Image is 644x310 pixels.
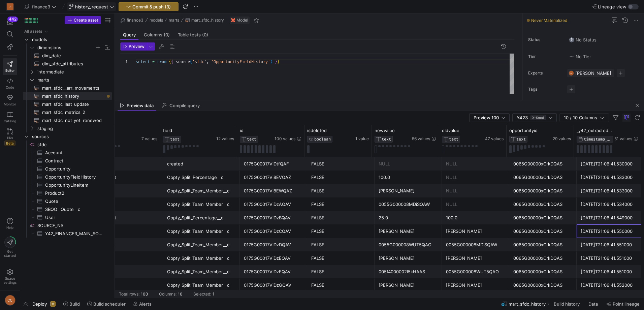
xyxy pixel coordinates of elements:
a: OpportunityLineItem​​​​​​​​​ [23,181,112,189]
span: Create asset [74,18,98,23]
div: Press SPACE to select this row. [23,100,112,108]
div: 0175G00017ViDzAQAV [244,198,303,211]
div: Press SPACE to select this row. [23,52,112,60]
span: User​​​​​​​​​ [45,214,104,221]
span: Y42_FINANCE3_MAIN_SOURCE_NS_CUSTOMCONSOLIDATEDEXCHANGERATESSEARCHRESULTS​​​​​​​​​ [45,230,104,238]
a: mart_sfdc_not_yet_renewed​​​​​​​​​​ [23,116,112,124]
span: Build history [554,301,580,307]
div: Oppty_Split_Team_Member__c [167,265,236,278]
span: Editor [5,68,15,72]
span: Help [6,225,14,229]
div: [PERSON_NAME] [379,279,438,292]
span: Never Materialized [531,18,567,23]
span: Beta [4,141,15,146]
span: newvalue [375,128,395,133]
div: 442 [7,17,18,22]
span: PRs [7,136,13,140]
div: Oppty_Split_Team_Member__c [167,279,236,292]
a: J [3,1,17,12]
span: TEXT [170,137,180,142]
div: Text [100,184,159,197]
span: mart_sfdc_last_update​​​​​​​​​​ [42,100,104,108]
div: FALSE [311,279,371,292]
div: 0175G00017Vi8EWQAZ [244,184,303,197]
button: Build [60,298,83,310]
div: NULL [379,157,438,170]
div: Press SPACE to select this row. [23,173,112,181]
span: Build scheduler [93,301,126,307]
span: isdeleted [307,128,327,133]
div: Columns: [159,292,176,297]
span: finance3 [127,18,143,23]
a: Y42_FINANCE3_MAIN_SOURCE_NS_CUSTOMCONSOLIDATEDEXCHANGERATESSEARCHRESULTS​​​​​​​​​ [23,229,112,238]
a: Product2​​​​​​​​​ [23,189,112,197]
div: 0175G00017ViDzBQAV [244,211,303,224]
a: Spacesettings [3,266,17,287]
button: finance3 [23,2,58,11]
div: 0065G00000xCrkDQAS [513,171,573,184]
img: No tier [569,54,574,59]
div: 100.0 [379,171,438,184]
span: BOOLEAN [314,137,331,142]
span: from [157,59,166,64]
span: dim_date​​​​​​​​​​ [42,52,104,60]
a: dim_date​​​​​​​​​​ [23,52,112,60]
div: Press SPACE to select this row. [23,205,112,213]
a: SOURCE_NS​​​​​​​​ [23,221,112,229]
span: mart_sfdc_history [191,18,224,23]
span: Y423 [517,115,528,120]
span: mart_sfdc_history​​​​​​​​​​ [42,92,104,100]
button: No statusNo Status [567,35,598,44]
img: No status [569,37,574,42]
span: Code [6,85,14,89]
a: mart_sfdc_last_update​​​​​​​​​​ [23,100,112,108]
div: [DATE]T21:06:41.533000 [581,171,640,184]
span: Build [69,301,80,307]
button: Data [585,298,602,310]
a: OpportunityFieldHistory​​​​​​​​​ [23,173,112,181]
a: User​​​​​​​​​ [23,213,112,221]
span: } [277,59,280,64]
button: Commit & push (3) [119,2,179,11]
div: 25.0 [379,211,438,224]
span: Columns [144,33,170,37]
div: Oppty_Split_Percentage__c [167,211,236,224]
span: Point lineage [613,301,640,307]
span: mart_sfdc_history [509,301,546,307]
button: marts [167,16,181,24]
div: 005f4000002I5kHAAS [379,265,438,278]
div: 0065G00000xCrkDQAS [513,238,573,251]
a: dim_sfdc_attributes​​​​​​​​​​ [23,60,112,68]
span: Monitor [4,102,16,106]
button: Getstarted [3,234,17,260]
span: X-Small [530,115,546,120]
span: id [240,128,244,133]
span: { [169,59,171,64]
div: [PERSON_NAME] [446,225,505,238]
div: Percent [100,171,159,184]
a: Contract​​​​​​​​​ [23,157,112,165]
div: 0055G000008WUT5QAO [379,238,438,251]
div: Press SPACE to select this row. [23,181,112,189]
span: Preview 100 [474,115,499,120]
div: FALSE [311,225,371,238]
span: Alerts [139,301,152,307]
span: Contract​​​​​​​​​ [45,157,104,165]
span: (0) [164,33,170,37]
div: 0065G00000xCrkDQAS [513,211,573,224]
div: Press SPACE to select this row. [23,35,112,43]
span: models [150,18,163,23]
button: models [148,16,165,24]
span: Tags [528,87,562,92]
div: 0055G000008MDiSQAW [379,198,438,211]
div: Press SPACE to select this row. [23,141,112,149]
span: } [275,59,277,64]
span: Opportunity​​​​​​​​​ [45,165,104,173]
span: 7 values [141,136,157,141]
div: Oppty_Split_Team_Member__c [167,198,236,211]
div: [DATE]T21:06:41.530000 [581,157,640,170]
span: dim_sfdc_attributes​​​​​​​​​​ [42,60,104,68]
div: Press SPACE to select this row. [23,221,112,229]
span: Table tests [178,33,208,37]
button: finance3 [119,16,145,24]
